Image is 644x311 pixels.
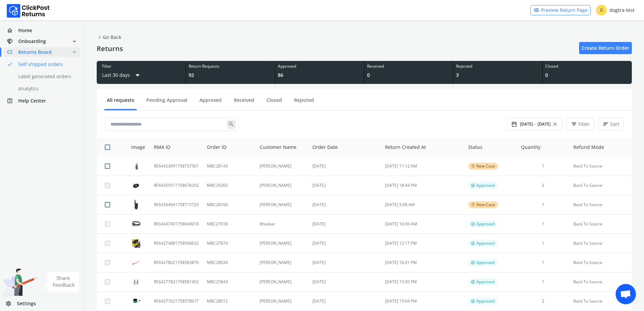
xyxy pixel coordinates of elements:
[476,241,495,246] span: Approved
[278,64,361,69] div: Approved
[476,163,495,169] span: New Case
[4,60,88,69] a: doneSelf shipped orders
[7,37,18,46] span: handshake
[308,176,381,195] td: [DATE]
[264,97,285,109] a: Closed
[308,157,381,176] td: [DATE]
[131,200,141,210] img: row_image
[131,162,141,171] img: row_image
[5,299,17,308] span: settings
[381,195,464,215] td: [DATE] 5:08 AM
[476,298,495,304] span: Approved
[203,234,255,253] td: MBC27674
[131,298,141,305] img: row_image
[7,4,50,18] img: Logo
[150,176,203,195] td: RE64355511758678292
[308,292,381,311] td: [DATE]
[131,277,141,287] img: row_image
[367,64,451,69] div: Received
[517,157,569,176] td: 1
[476,183,495,188] span: Approved
[144,97,190,109] a: Pending Approval
[308,272,381,292] td: [DATE]
[569,253,632,272] td: Back To Source
[231,97,257,109] a: Received
[18,97,46,104] span: Help Center
[203,157,255,176] td: MBC28143
[150,215,203,234] td: RE64347491758649018
[131,238,141,248] img: row_image
[471,279,475,285] span: verified
[4,26,80,35] a: homeHome
[571,119,577,129] span: filter_list
[471,221,475,227] span: verified
[203,176,255,195] td: MBC26365
[456,72,540,79] div: 3
[569,195,632,215] td: Back To Source
[545,72,629,79] div: 0
[569,292,632,311] td: Back To Source
[131,219,141,229] img: row_image
[150,292,203,311] td: RE64277621758578677
[308,195,381,215] td: [DATE]
[471,202,475,207] span: rotate_left
[471,183,475,188] span: verified
[7,26,18,35] span: home
[203,253,255,272] td: MBC28034
[569,157,632,176] td: Back To Source
[42,272,79,292] img: share feedback
[150,138,203,157] th: RMA ID
[471,163,475,169] span: rotate_left
[569,234,632,253] td: Back To Source
[256,176,309,195] td: [PERSON_NAME]
[131,259,141,267] img: row_image
[17,300,36,307] span: Settings
[464,138,517,157] th: Status
[517,176,569,195] td: 2
[150,157,203,176] td: RE64423991758737561
[534,121,536,128] span: -
[203,138,255,157] th: Order ID
[18,49,52,55] span: Returns Board
[456,64,540,69] div: Rejected
[538,121,551,127] span: [DATE]
[471,260,475,265] span: verified
[471,298,475,304] span: verified
[123,138,150,157] th: Image
[569,138,632,157] th: Refund Mode
[552,119,558,129] span: close
[203,195,255,215] td: MBC28166
[530,5,591,15] a: visibilityPreview Return Page
[104,97,137,109] a: All requests
[596,5,607,16] span: D
[256,234,309,253] td: [PERSON_NAME]
[7,47,18,57] span: low_priority
[569,215,632,234] td: Back To Source
[256,138,309,157] th: Customer Name
[203,292,255,311] td: MBC28012
[97,32,103,42] span: chevron_left
[598,118,624,131] button: sortSort
[203,215,255,234] td: MBC27618
[367,72,451,79] div: 0
[596,5,635,16] div: dogtra-test
[150,195,203,215] td: RE64394041758715729
[197,97,224,109] a: Approved
[517,234,569,253] td: 1
[18,38,46,45] span: Onboarding
[579,42,632,54] a: Create Return Order
[97,45,123,53] h4: Returns
[150,253,203,272] td: RE64278021758583876
[102,64,180,69] div: Filter
[7,60,13,69] span: done
[471,241,475,246] span: verified
[381,157,464,176] td: [DATE] 11:12 AM
[381,292,464,311] td: [DATE] 15:04 PM
[102,69,143,81] button: Last 30 daysarrow_drop_down
[381,234,464,253] td: [DATE] 12:17 PM
[517,215,569,234] td: 1
[71,47,77,57] span: expand_less
[616,284,636,304] div: Open chat
[131,182,141,189] img: row_image
[381,138,464,157] th: Return Created At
